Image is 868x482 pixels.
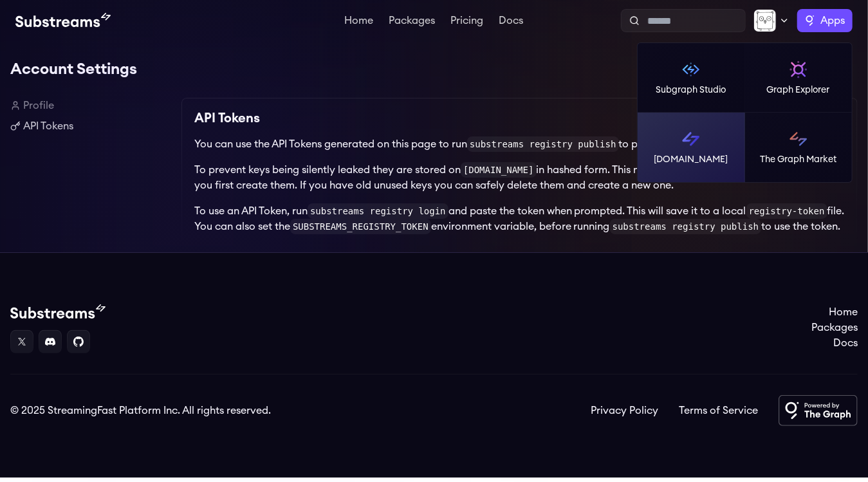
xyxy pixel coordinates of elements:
[679,403,758,418] a: Terms of Service
[811,335,858,351] a: Docs
[497,15,526,28] a: Docs
[467,136,619,152] code: substreams registry publish
[746,203,827,219] code: registry-token
[788,129,809,149] img: The Graph Market logo
[779,395,858,426] img: Powered by The Graph
[290,219,431,234] code: SUBSTREAMS_REGISTRY_TOKEN
[811,304,858,320] a: Home
[461,162,537,178] code: [DOMAIN_NAME]
[342,15,376,28] a: Home
[638,113,745,182] a: [DOMAIN_NAME]
[194,162,845,193] p: To prevent keys being silently leaked they are stored on in hashed form. This means you can only ...
[820,13,845,28] span: Apps
[767,84,830,97] p: Graph Explorer
[805,15,815,26] img: The Graph logo
[788,59,809,80] img: Graph Explorer logo
[591,403,658,418] a: Privacy Policy
[15,13,111,28] img: Substream's logo
[10,304,106,320] img: Substream's logo
[308,203,448,219] code: substreams registry login
[10,98,171,113] a: Profile
[681,129,701,149] img: Substreams logo
[10,118,171,134] a: API Tokens
[811,320,858,335] a: Packages
[760,153,836,166] p: The Graph Market
[638,43,745,113] a: Subgraph Studio
[448,15,486,28] a: Pricing
[654,153,728,166] p: [DOMAIN_NAME]
[656,84,726,97] p: Subgraph Studio
[194,203,845,234] p: To use an API Token, run and paste the token when prompted. This will save it to a local file. Yo...
[194,136,845,152] p: You can use the API Tokens generated on this page to run to publish packages on
[194,108,260,129] h2: API Tokens
[753,9,777,32] img: Profile
[681,59,701,80] img: Subgraph Studio logo
[745,43,853,113] a: Graph Explorer
[610,219,762,234] code: substreams registry publish
[745,113,853,182] a: The Graph Market
[10,403,271,418] div: © 2025 StreamingFast Platform Inc. All rights reserved.
[10,57,858,82] h1: Account Settings
[387,15,438,28] a: Packages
